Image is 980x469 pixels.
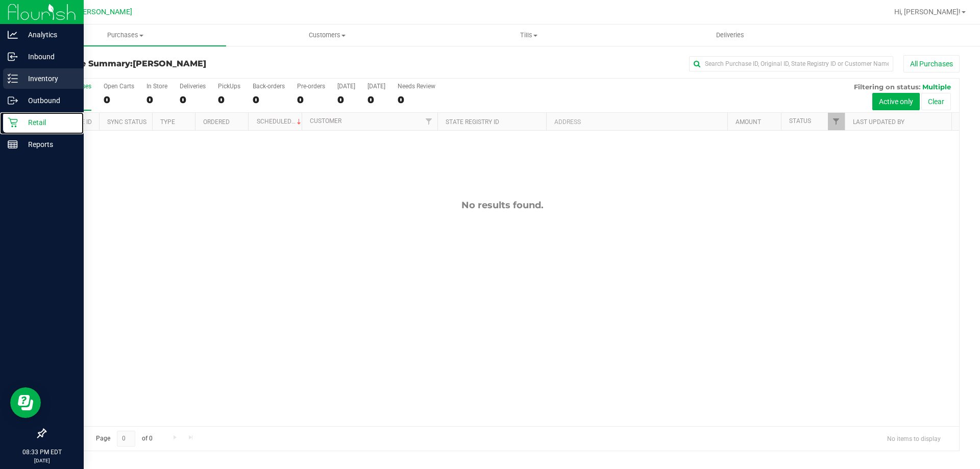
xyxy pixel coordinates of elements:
[18,51,79,63] p: Inbound
[218,83,240,90] div: PickUps
[702,31,758,40] span: Deliveries
[872,93,920,110] button: Active only
[18,72,79,85] p: Inventory
[146,94,167,106] div: 0
[903,55,960,72] button: All Purchases
[226,24,428,46] a: Customers
[736,118,761,126] a: Amount
[5,457,79,464] p: [DATE]
[337,94,355,106] div: 0
[10,387,41,418] iframe: Resource center
[160,118,175,126] a: Type
[45,59,350,68] h3: Purchase Summary:
[879,431,949,446] span: No items to display
[203,118,230,126] a: Ordered
[367,94,385,106] div: 0
[8,52,18,62] inline-svg: Inbound
[8,117,18,128] inline-svg: Retail
[8,30,18,40] inline-svg: Analytics
[921,93,951,110] button: Clear
[5,448,79,457] p: 08:33 PM EDT
[133,59,206,68] span: [PERSON_NAME]
[853,118,904,126] a: Last Updated By
[18,138,79,151] p: Reports
[428,31,629,40] span: Tills
[87,431,161,447] span: Page of 0
[421,113,437,130] a: Filter
[180,83,206,90] div: Deliveries
[18,116,79,129] p: Retail
[398,83,435,90] div: Needs Review
[297,94,325,106] div: 0
[629,24,831,46] a: Deliveries
[253,83,285,90] div: Back-orders
[446,118,499,126] a: State Registry ID
[894,8,961,16] span: Hi, [PERSON_NAME]!
[24,31,226,40] span: Purchases
[227,31,427,40] span: Customers
[146,83,167,90] div: In Store
[854,83,920,91] span: Filtering on status:
[8,139,18,150] inline-svg: Reports
[922,83,951,91] span: Multiple
[218,94,240,106] div: 0
[253,94,285,106] div: 0
[828,113,845,130] a: Filter
[398,94,435,106] div: 0
[8,95,18,106] inline-svg: Outbound
[297,83,325,90] div: Pre-orders
[76,8,132,16] span: [PERSON_NAME]
[546,113,727,131] th: Address
[8,73,18,84] inline-svg: Inventory
[104,83,134,90] div: Open Carts
[45,200,959,211] div: No results found.
[310,117,341,125] a: Customer
[257,118,303,125] a: Scheduled
[367,83,385,90] div: [DATE]
[104,94,134,106] div: 0
[18,94,79,107] p: Outbound
[107,118,146,126] a: Sync Status
[18,29,79,41] p: Analytics
[428,24,629,46] a: Tills
[337,83,355,90] div: [DATE]
[789,117,811,125] a: Status
[689,56,893,71] input: Search Purchase ID, Original ID, State Registry ID or Customer Name...
[180,94,206,106] div: 0
[24,24,226,46] a: Purchases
